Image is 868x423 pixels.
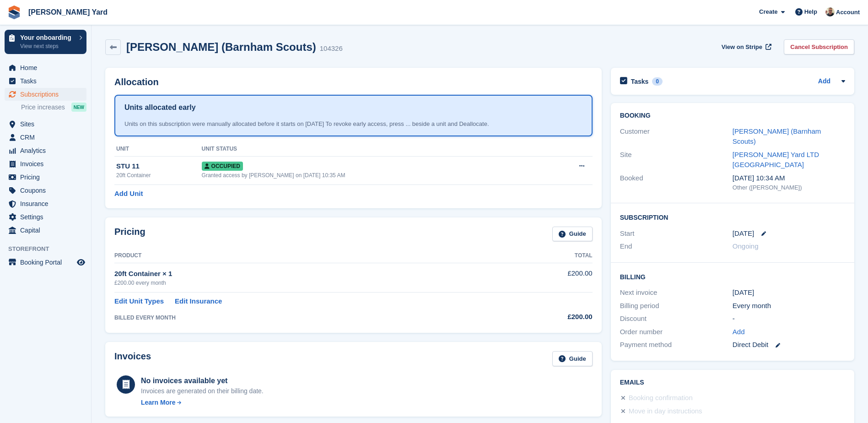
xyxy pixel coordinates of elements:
div: Order number [620,327,733,337]
a: menu [5,197,86,210]
div: STU 11 [116,161,202,172]
div: 20ft Container [116,171,202,179]
div: Booked [620,173,733,192]
a: View on Stripe [718,39,773,54]
div: Customer [620,126,733,147]
th: Unit [114,142,202,157]
div: Other ([PERSON_NAME]) [733,183,845,192]
a: Add [818,76,830,87]
span: Occupied [202,162,243,171]
div: NEW [71,103,86,112]
div: Invoices are generated on their billing date. [141,386,264,396]
div: Site [620,150,733,170]
h2: Billing [620,272,845,281]
span: Invoices [20,157,75,170]
span: Storefront [8,244,91,254]
span: Insurance [20,197,75,210]
span: Coupons [20,184,75,197]
a: Learn More [141,398,264,407]
a: Edit Unit Types [114,296,164,307]
div: Learn More [141,398,175,407]
h2: Emails [620,379,845,386]
img: Si Allen [825,7,835,16]
h2: Tasks [631,77,649,86]
th: Total [503,249,593,263]
a: menu [5,256,86,269]
h2: Booking [620,112,845,119]
a: menu [5,171,86,184]
a: menu [5,211,86,223]
a: menu [5,144,86,157]
a: menu [5,75,86,87]
span: Tasks [20,75,75,87]
a: menu [5,224,86,237]
span: Analytics [20,144,75,157]
time: 2025-10-18 00:00:00 UTC [733,228,754,239]
a: menu [5,118,86,130]
a: [PERSON_NAME] Yard LTD [GEOGRAPHIC_DATA] [733,151,819,169]
span: Create [759,7,777,16]
p: View next steps [20,42,75,50]
span: Home [20,61,75,74]
h1: Units allocated early [124,102,196,113]
div: 0 [652,77,663,86]
div: Next invoice [620,287,733,298]
th: Unit Status [202,142,547,157]
span: CRM [20,131,75,144]
img: stora-icon-8386f47178a22dfd0bd8f6a31ec36ba5ce8667c1dd55bd0f319d3a0aa187defe.svg [7,5,21,19]
div: Billing period [620,301,733,311]
a: [PERSON_NAME] (Barnham Scouts) [733,127,821,146]
a: Cancel Subscription [784,39,854,54]
a: menu [5,131,86,144]
h2: Invoices [114,351,151,366]
div: BILLED EVERY MONTH [114,314,503,322]
p: Your onboarding [20,34,75,41]
a: menu [5,88,86,101]
span: Ongoing [733,242,759,250]
span: Help [804,7,817,16]
a: Price increases NEW [21,102,86,112]
h2: [PERSON_NAME] (Barnham Scouts) [126,41,316,53]
div: 20ft Container × 1 [114,269,503,279]
a: menu [5,184,86,197]
span: Sites [20,118,75,130]
td: £200.00 [503,263,593,292]
span: Capital [20,224,75,237]
div: Start [620,228,733,239]
div: 104326 [320,43,343,54]
div: Every month [733,301,845,311]
div: £200.00 every month [114,279,503,287]
div: Direct Debit [733,340,845,350]
a: Edit Insurance [175,296,222,307]
div: Units on this subscription were manually allocated before it starts on [DATE] To revoke early acc... [124,119,582,129]
h2: Pricing [114,227,146,242]
span: View on Stripe [722,43,762,52]
div: Granted access by [PERSON_NAME] on [DATE] 10:35 AM [202,171,547,179]
div: Booking confirmation [629,393,693,404]
a: Guide [552,227,593,242]
div: £200.00 [503,312,593,322]
span: Settings [20,211,75,223]
a: Guide [552,351,593,366]
span: Account [836,8,860,17]
a: Add [733,327,745,337]
a: [PERSON_NAME] Yard [25,5,111,20]
a: menu [5,157,86,170]
div: End [620,241,733,252]
div: Move in day instructions [629,406,702,417]
div: Discount [620,314,733,324]
div: [DATE] 10:34 AM [733,173,845,184]
a: Preview store [75,257,86,268]
th: Product [114,249,503,263]
span: Pricing [20,171,75,184]
span: Price increases [21,103,65,112]
div: Payment method [620,340,733,350]
a: menu [5,61,86,74]
h2: Subscription [620,212,845,222]
a: Add Unit [114,189,143,199]
div: No invoices available yet [141,375,264,386]
span: Subscriptions [20,88,75,101]
a: Your onboarding View next steps [5,30,86,54]
div: - [733,314,845,324]
h2: Allocation [114,77,593,87]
